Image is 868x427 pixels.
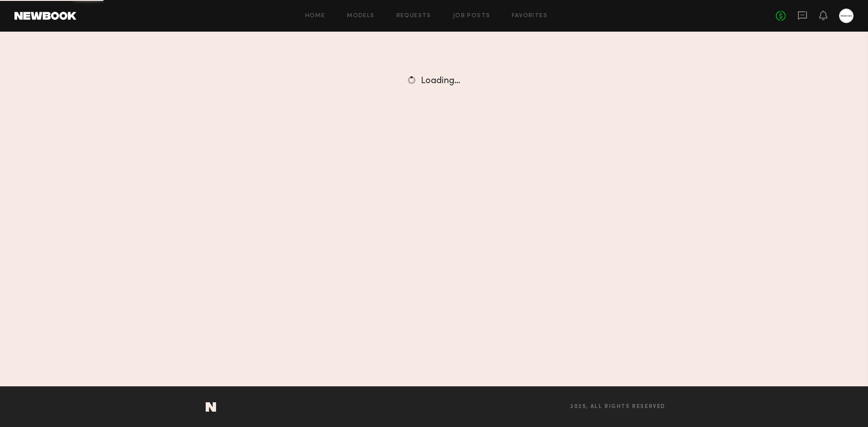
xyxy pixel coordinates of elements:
[396,13,431,19] a: Requests
[347,13,374,19] a: Models
[512,13,547,19] a: Favorites
[453,13,491,19] a: Job Posts
[570,404,665,410] span: 2025, all rights reserved
[421,77,460,85] span: Loading…
[305,13,325,19] a: Home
